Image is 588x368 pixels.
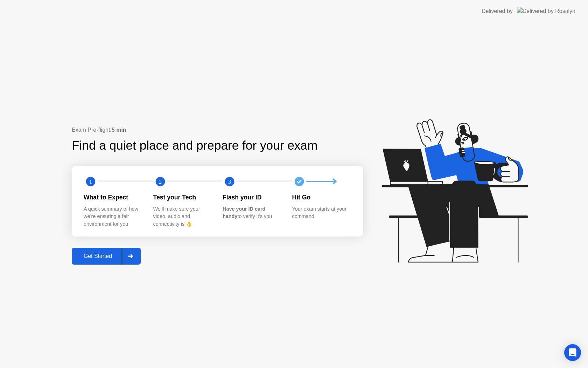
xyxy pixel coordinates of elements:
button: Get Started [72,248,141,265]
div: A quick summary of how we’re ensuring a fair environment for you [84,205,142,228]
div: to verify it’s you [223,205,281,220]
b: Have your ID card handy [223,206,265,219]
div: Exam Pre-flight: [72,126,363,134]
div: What to Expect [84,193,142,202]
div: Flash your ID [223,193,281,202]
text: 3 [228,178,231,185]
div: Open Intercom Messenger [564,344,581,361]
text: 1 [89,178,92,185]
img: Delivered by Rosalyn [517,7,575,15]
div: Hit Go [292,193,351,202]
div: Find a quiet place and prepare for your exam [72,136,318,155]
div: Test your Tech [153,193,212,202]
b: 5 min [112,127,126,133]
div: Delivered by [482,7,513,15]
div: We’ll make sure your video, audio and connectivity is 👌 [153,205,212,228]
div: Your exam starts at your command [292,205,351,220]
div: Get Started [74,253,122,259]
text: 2 [159,178,161,185]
